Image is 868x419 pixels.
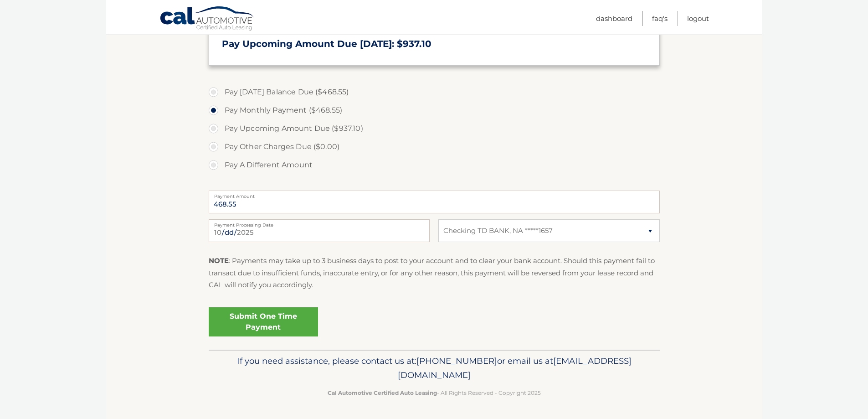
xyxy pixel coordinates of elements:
label: Pay Monthly Payment ($468.55) [209,101,660,119]
strong: NOTE [209,256,229,265]
p: : Payments may take up to 3 business days to post to your account and to clear your bank account.... [209,255,660,291]
p: If you need assistance, please contact us at: or email us at [215,354,654,383]
span: [PHONE_NUMBER] [416,356,497,366]
label: Pay [DATE] Balance Due ($468.55) [209,83,660,101]
a: Dashboard [596,11,632,26]
input: Payment Date [209,219,430,242]
a: FAQ's [652,11,668,26]
input: Payment Amount [209,191,660,213]
label: Pay A Different Amount [209,156,660,174]
a: Cal Automotive [159,6,255,32]
label: Payment Processing Date [209,219,430,227]
h3: Pay Upcoming Amount Due [DATE]: $937.10 [222,38,647,50]
a: Logout [687,11,709,26]
strong: Cal Automotive Certified Auto Leasing [328,389,437,396]
p: - All Rights Reserved - Copyright 2025 [215,388,654,398]
label: Payment Amount [209,191,660,198]
label: Pay Other Charges Due ($0.00) [209,138,660,156]
a: Submit One Time Payment [209,307,318,336]
label: Pay Upcoming Amount Due ($937.10) [209,119,660,138]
